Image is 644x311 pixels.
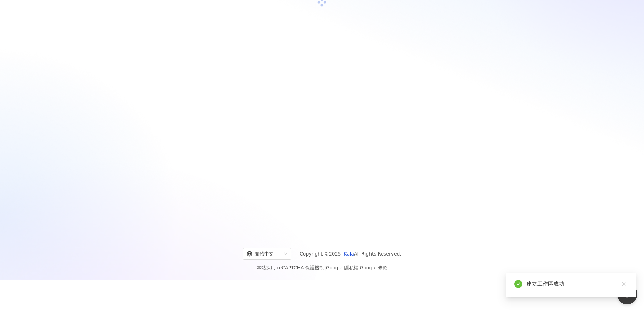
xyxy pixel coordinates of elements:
span: Copyright © 2025 All Rights Reserved. [300,250,401,258]
span: | [324,265,326,270]
span: check-circle [514,280,522,288]
span: 本站採用 reCAPTCHA 保護機制 [257,264,387,272]
a: iKala [342,251,354,257]
div: 建立工作區成功 [526,280,628,288]
a: Google 隱私權 [326,265,358,270]
a: Google 條款 [360,265,387,270]
span: close [621,282,626,286]
span: | [358,265,360,270]
div: 繁體中文 [247,248,281,259]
